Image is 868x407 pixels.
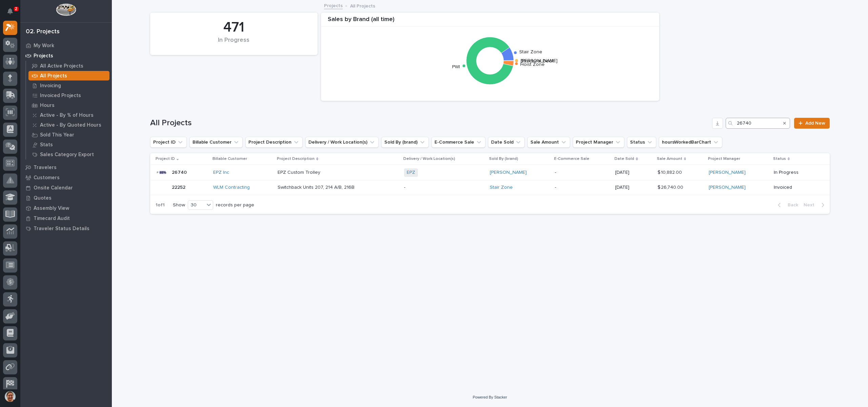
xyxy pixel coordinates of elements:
[162,19,306,36] div: 471
[627,137,656,148] button: Status
[324,1,343,9] a: Projects
[3,4,17,18] button: Notifications
[657,155,682,163] p: Sale Amount
[162,37,306,51] div: In Progress
[150,197,170,214] p: 1 of 1
[245,137,303,148] button: Project Description
[26,28,60,36] div: 02. Projects
[150,165,830,180] tr: 2674026740 EPZ Inc EPZ Custom TrolleyEPZ Custom Trolley EPZ [PERSON_NAME] -[DATE]$ 10,882.00$ 10,...
[381,137,429,148] button: Sold By (brand)
[473,395,507,399] a: Powered By Stacker
[278,183,356,190] p: Switchback Units 207, 214 A/B, 216B
[40,93,81,99] p: Invoiced Projects
[156,155,175,163] p: Project ID
[26,150,112,159] a: Sales Category Export
[172,183,187,190] p: 22252
[26,100,112,110] a: Hours
[801,202,830,208] button: Next
[40,132,74,138] p: Sold This Year
[659,137,722,148] button: hoursWorkedBarChart
[519,50,542,54] text: Stair Zone
[489,155,518,163] p: Sold By (brand)
[15,6,17,11] p: 2
[772,202,801,208] button: Back
[40,103,55,109] p: Hours
[213,185,250,190] a: WLM Contracting
[278,168,322,175] p: EPZ Custom Trolley
[527,137,570,148] button: Sale Amount
[573,137,624,148] button: Project Manager
[555,185,610,190] p: -
[172,168,188,175] p: 26740
[615,185,652,190] p: [DATE]
[404,185,484,190] p: -
[26,140,112,149] a: Stats
[188,202,204,209] div: 30
[26,61,112,71] a: All Active Projects
[709,170,746,175] a: [PERSON_NAME]
[20,223,112,234] a: Traveler Status Details
[490,185,513,190] a: Stair Zone
[20,162,112,172] a: Travelers
[658,183,685,190] p: $ 26,740.00
[8,8,17,19] div: Notifications2
[773,155,786,163] p: Status
[213,155,247,163] p: Billable Customer
[40,83,61,89] p: Invoicing
[521,58,558,63] text: [PERSON_NAME]
[774,185,819,190] p: Invoiced
[34,175,60,181] p: Customers
[277,155,315,163] p: Project Description
[34,205,69,211] p: Assembly View
[150,118,709,128] h1: All Projects
[20,183,112,193] a: Onsite Calendar
[521,59,554,63] text: Structural Deck
[216,202,254,208] p: records per page
[40,63,83,69] p: All Active Projects
[26,120,112,130] a: Active - By Quoted Hours
[3,389,17,404] button: users-avatar
[305,137,379,148] button: Delivery / Work Location(s)
[407,170,415,175] a: EPZ
[34,216,70,222] p: Timecard Audit
[20,40,112,51] a: My Work
[658,168,683,175] p: $ 10,882.00
[784,202,798,208] span: Back
[34,43,54,49] p: My Work
[554,155,589,163] p: E-Commerce Sale
[40,112,94,118] p: Active - By % of Hours
[34,195,52,201] p: Quotes
[20,193,112,203] a: Quotes
[490,170,527,175] a: [PERSON_NAME]
[20,203,112,213] a: Assembly View
[34,185,73,191] p: Onsite Calendar
[350,2,375,9] p: All Projects
[452,65,460,70] text: PWI
[403,155,455,163] p: Delivery / Work Location(s)
[614,155,634,163] p: Date Sold
[213,170,229,175] a: EPZ Inc
[20,51,112,61] a: Projects
[26,110,112,120] a: Active - By % of Hours
[321,16,659,27] div: Sales by Brand (all time)
[26,130,112,140] a: Sold This Year
[774,170,819,175] p: In Progress
[56,3,76,16] img: Workspace Logo
[34,53,53,59] p: Projects
[726,118,790,129] input: Search
[431,137,485,148] button: E-Commerce Sale
[794,118,830,129] a: Add New
[150,180,830,195] tr: 2225222252 WLM Contracting Switchback Units 207, 214 A/B, 216BSwitchback Units 207, 214 A/B, 216B...
[26,91,112,100] a: Invoiced Projects
[34,226,89,232] p: Traveler Status Details
[26,81,112,90] a: Invoicing
[40,73,67,79] p: All Projects
[34,165,57,171] p: Travelers
[40,152,94,158] p: Sales Category Export
[20,172,112,183] a: Customers
[173,202,185,208] p: Show
[520,62,545,67] text: Hoist Zone
[26,71,112,80] a: All Projects
[40,122,101,128] p: Active - By Quoted Hours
